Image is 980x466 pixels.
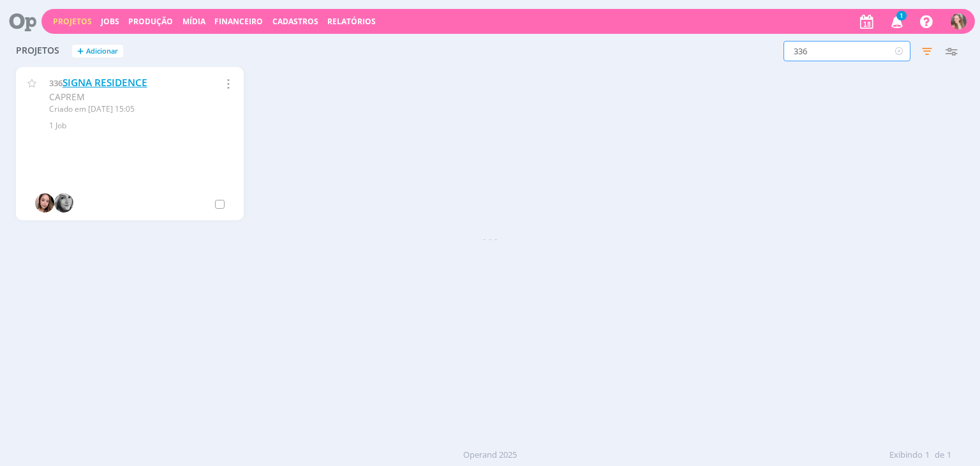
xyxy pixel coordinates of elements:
button: Projetos [49,17,96,27]
a: SIGNA RESIDENCE [63,76,147,89]
button: Financeiro [211,17,267,27]
a: Financeiro [214,16,263,27]
a: Mídia [182,16,205,27]
img: J [54,193,73,213]
button: Produção [124,17,177,27]
img: G [951,13,967,29]
button: Mídia [179,17,209,27]
span: Cadastros [272,16,318,27]
span: Projetos [16,45,59,56]
span: de [935,449,944,462]
button: Jobs [97,17,123,27]
a: Relatórios [327,16,376,27]
span: 1 [896,11,907,20]
div: - - - [10,232,970,245]
a: Projetos [53,16,92,27]
span: Adicionar [86,47,118,56]
span: + [77,45,84,58]
div: Criado em [DATE] 15:05 [49,103,200,115]
button: +Adicionar [72,45,123,58]
button: 1 [883,10,909,33]
span: Exibindo [889,449,923,462]
span: 336 [49,77,63,89]
span: 1 [925,449,930,462]
input: Busca [783,41,910,61]
span: 1 [947,449,951,462]
div: 1 Job [49,120,228,132]
span: CAPREM [49,91,85,103]
a: Produção [128,16,173,27]
button: Cadastros [269,17,322,27]
button: G [950,10,967,33]
img: T [35,193,54,213]
button: Relatórios [323,17,380,27]
a: Jobs [101,16,119,27]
